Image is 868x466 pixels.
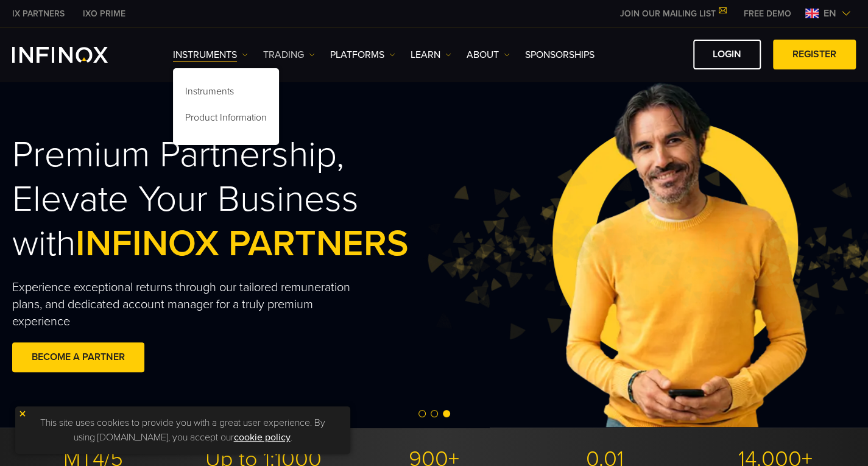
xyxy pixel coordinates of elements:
a: TRADING [263,48,315,62]
p: This site uses cookies to provide you with a great user experience. By using [DOMAIN_NAME], you a... [21,412,344,448]
span: en [819,6,841,21]
a: Product Information [173,107,279,133]
img: yellow close icon [18,409,27,418]
a: ABOUT [467,48,510,62]
p: Experience exceptional returns through our tailored remuneration plans, and dedicated account man... [12,279,370,330]
a: INFINOX MENU [735,7,800,20]
h2: Premium Partnership, Elevate Your Business with [12,133,459,267]
a: Instruments [173,80,279,107]
a: LOGIN [693,40,761,69]
a: PLATFORMS [330,48,395,62]
a: SPONSORSHIPS [525,48,595,62]
a: Instruments [173,48,248,62]
a: BECOME A PARTNER [12,342,144,372]
a: INFINOX [3,7,74,20]
a: cookie policy [234,431,291,443]
span: INFINOX PARTNERS [76,222,409,266]
span: Go to slide 1 [418,410,426,417]
a: INFINOX [74,7,135,20]
a: REGISTER [773,40,856,69]
a: JOIN OUR MAILING LIST [611,9,735,19]
a: Learn [411,48,451,62]
span: Go to slide 2 [431,410,438,417]
a: INFINOX Logo [12,47,136,63]
span: Go to slide 3 [443,410,450,417]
